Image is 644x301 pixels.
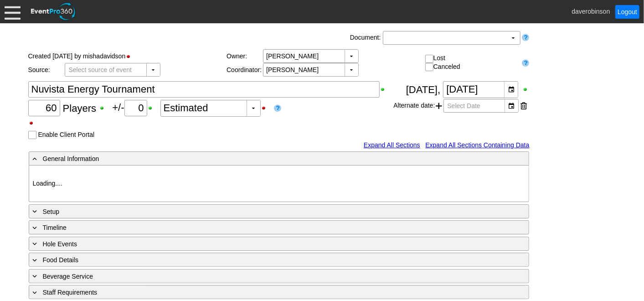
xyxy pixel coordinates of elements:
[31,153,489,164] div: General Information
[31,239,489,249] div: Hole Events
[43,273,93,280] span: Beverage Service
[112,102,160,113] span: +/-
[572,7,610,15] span: daverobinson
[348,31,383,45] div: Document:
[28,120,39,126] div: Hide Guest Count Stamp when printing; click to show Guest Count Stamp when printing.
[33,179,525,188] p: Loading....
[406,83,440,95] span: [DATE],
[43,256,79,264] span: Food Details
[31,222,489,233] div: Timeline
[28,66,65,73] div: Source:
[43,208,60,215] span: Setup
[436,99,443,113] span: Add another alternate date
[31,254,489,265] div: Food Details
[147,105,158,111] div: Show Plus/Minus Count when printing; click to hide Plus/Minus Count when printing.
[364,141,420,149] a: Expand All Sections
[5,4,21,20] div: Menu: Click or 'Crtl+M' to toggle menu open/close
[43,240,77,248] span: Hole Events
[43,289,98,296] span: Staff Requirements
[521,99,527,113] div: Remove this date
[615,5,639,19] a: Logout
[227,52,263,60] div: Owner:
[31,287,489,297] div: Staff Requirements
[425,54,518,71] div: Lost Canceled
[393,98,529,114] div: Alternate date:
[30,1,77,22] img: EventPro360
[63,102,96,114] span: Players
[261,105,271,111] div: Hide Guest Count Status when printing; click to show Guest Count Status when printing.
[227,66,263,73] div: Coordinator:
[38,131,94,138] label: Enable Client Portal
[446,99,482,112] span: Select Date
[99,105,109,111] div: Show Guest Count when printing; click to hide Guest Count when printing.
[522,86,530,93] div: Show Event Date when printing; click to hide Event Date when printing.
[43,224,67,231] span: Timeline
[31,206,489,217] div: Setup
[125,53,136,60] div: Hide Status Bar when printing; click to show Status Bar when printing.
[31,271,489,281] div: Beverage Service
[425,141,529,149] a: Expand All Sections Containing Data
[28,49,227,63] div: Created [DATE] by mishadavidson
[67,63,134,76] span: Select source of event
[380,86,390,93] div: Show Event Title when printing; click to hide Event Title when printing.
[43,155,99,162] span: General Information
